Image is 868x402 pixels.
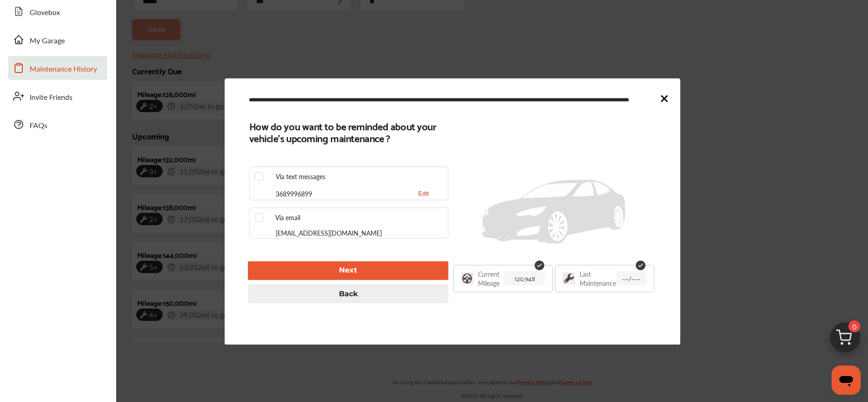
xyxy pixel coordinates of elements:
[823,318,867,362] img: cart_icon.3d0951e8.svg
[276,172,325,181] span: Via text messages
[616,272,647,286] p: ---/----
[8,28,107,52] a: My Garage
[580,269,616,288] p: Last Maintenance
[8,56,107,80] a: Maintenance History
[848,320,860,332] span: 0
[504,272,544,286] p: 120,948
[563,273,575,285] img: M5FIKOTf6Bf8asNfOkOz6QAAAABJRU5ErkJggg==
[832,366,861,395] iframe: Button to launch messaging window
[276,228,382,237] p: [EMAIL_ADDRESS][DOMAIN_NAME]
[30,120,47,132] span: FAQs
[30,7,60,19] span: Glovebox
[478,269,505,288] p: Current Mileage
[248,261,448,280] button: Next
[30,35,65,47] span: My Garage
[461,273,473,285] img: YLCD0sooAAAAASUVORK5CYII=
[249,120,444,144] b: How do you want to be reminded about your vehicle's upcoming maintenance ?
[416,183,431,205] button: Edit
[482,180,625,244] img: placeholder_car.fcab19be.svg
[30,63,97,75] span: Maintenance History
[8,84,107,108] a: Invite Friends
[275,213,300,222] span: Via email
[30,92,72,103] span: Invite Friends
[248,284,448,303] button: Back
[8,113,107,136] a: FAQs
[276,189,312,198] p: 3689996899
